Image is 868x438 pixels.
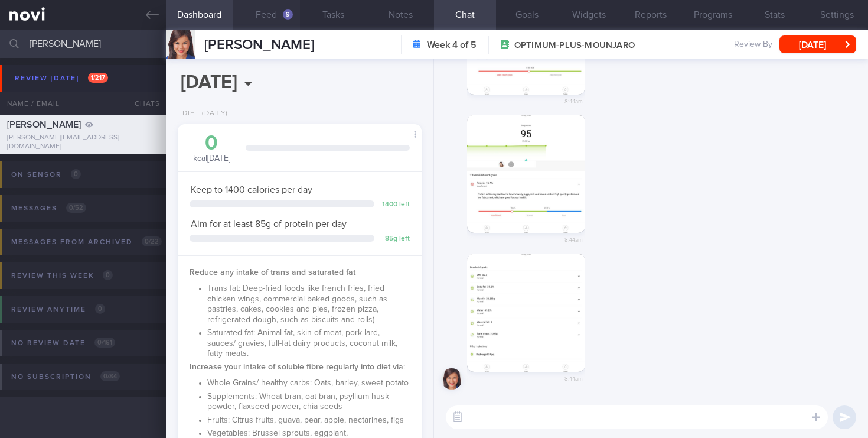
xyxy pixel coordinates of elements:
span: [PERSON_NAME] [7,120,81,129]
div: On sensor [8,167,84,183]
img: Photo by Peihan Janine Teo [467,115,585,233]
span: Keep to 1400 calories per day [191,185,312,194]
span: OPTIMUM-PLUS-MOUNJARO [514,40,635,51]
div: [PERSON_NAME][EMAIL_ADDRESS][DOMAIN_NAME] [7,134,159,151]
div: kcal [DATE] [190,133,234,164]
button: [DATE] [779,35,856,53]
span: 8:44am [564,233,583,244]
span: 0 / 52 [66,203,86,213]
span: 0 [95,304,105,314]
div: 1400 left [380,200,410,209]
div: 85 g left [380,235,410,244]
div: 0 [190,133,234,154]
li: Whole Grains/ healthy carbs: Oats, barley, sweet potato [207,375,410,389]
strong: Increase your intake of soluble fibre regularly into diet via [190,363,403,371]
span: 0 / 161 [94,338,115,348]
span: Review By [734,40,772,50]
span: [PERSON_NAME] [204,38,314,52]
div: Diet (Daily) [178,109,228,118]
div: Review anytime [8,301,108,317]
span: 0 [103,270,113,280]
img: Photo by Peihan Janine Teo [467,254,585,372]
li: Saturated fat: Animal fat, skin of meat, pork lard, sauces/ gravies, full-fat dairy products, coc... [207,325,410,359]
span: 8:44am [564,372,583,383]
li: Trans fat: Deep-fried foods like french fries, fried chicken wings, commercial baked goods, such ... [207,281,410,325]
span: 1 / 217 [88,73,108,83]
div: No review date [8,335,118,351]
div: Review this week [8,268,116,284]
strong: Week 4 of 5 [427,39,477,51]
li: Fruits: Citrus fruits, guava, pear, apple, nectarines, figs [207,413,410,426]
div: Chats [119,92,166,115]
span: 8:44am [564,95,583,106]
span: 0 / 84 [100,371,120,381]
div: Review [DATE] [12,70,111,86]
span: Aim for at least 85g of protein per day [191,219,347,229]
div: No subscription [8,369,123,385]
span: 0 [71,169,81,179]
span: : [190,363,405,371]
li: Supplements: Wheat bran, oat bran, psyllium husk powder, flaxseed powder, chia seeds [207,389,410,413]
span: 0 / 22 [142,236,162,246]
div: 9 [283,9,293,20]
div: Messages from Archived [8,234,165,250]
div: Messages [8,200,89,216]
strong: Reduce any intake of trans and saturated fat [190,268,355,277]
